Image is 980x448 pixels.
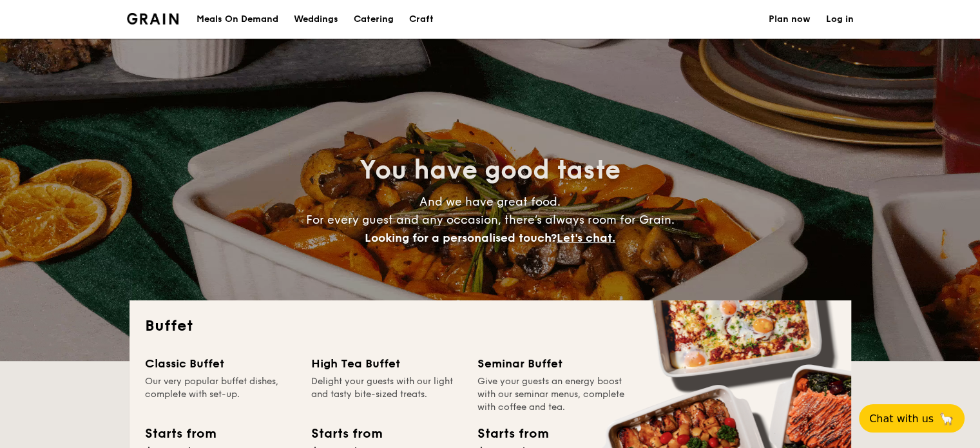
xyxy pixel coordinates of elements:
[360,155,620,186] span: You have good taste
[127,13,179,24] a: Logotype
[311,424,381,443] div: Starts from
[939,411,954,426] span: 🦙
[859,404,965,433] button: Chat with us🦙
[557,231,615,245] span: Let's chat.
[365,231,557,245] span: Looking for a personalised touch?
[145,355,296,373] div: Classic Buffet
[145,316,836,336] h2: Buffet
[477,375,628,414] div: Give your guests an energy boost with our seminar menus, complete with coffee and tea.
[869,413,934,425] span: Chat with us
[477,424,548,443] div: Starts from
[311,355,462,373] div: High Tea Buffet
[145,424,215,443] div: Starts from
[306,195,675,245] span: And we have great food. For every guest and any occasion, there’s always room for Grain.
[127,13,179,24] img: Grain
[145,375,296,414] div: Our very popular buffet dishes, complete with set-up.
[477,355,628,373] div: Seminar Buffet
[311,375,462,414] div: Delight your guests with our light and tasty bite-sized treats.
